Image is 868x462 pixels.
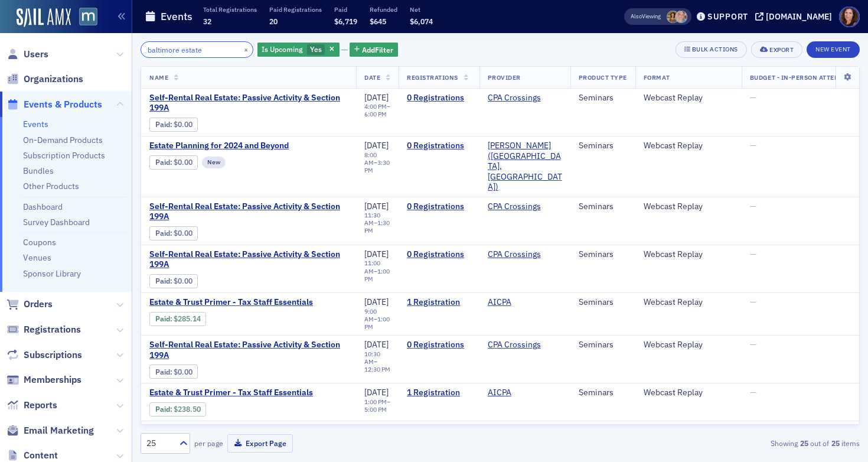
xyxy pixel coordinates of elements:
a: Estate & Trust Primer - Tax Staff Essentials [149,388,348,398]
span: CPA Crossings [488,340,562,350]
div: Paid: 1 - $28514 [149,312,206,326]
a: Paid [155,367,170,376]
span: $0.00 [174,276,192,285]
a: CPA Crossings [488,93,541,103]
a: Self-Rental Real Estate: Passive Activity & Section 199A [149,93,348,113]
div: Paid: 0 - $0 [149,155,198,170]
span: CPA Crossings [488,249,562,260]
div: Seminars [579,388,627,398]
button: New Event [807,41,860,58]
div: 25 [146,437,172,450]
span: — [750,201,756,212]
div: – [364,212,390,235]
span: Profile [839,6,860,27]
time: 6:00 PM [364,110,387,118]
span: Add Filter [362,44,393,55]
div: [DOMAIN_NAME] [766,11,832,22]
div: – [364,350,390,373]
span: Self-Rental Real Estate: Passive Activity & Section 199A [149,201,348,222]
a: Coupons [23,237,56,248]
a: Registrations [6,323,81,336]
span: Is Upcoming [262,44,303,54]
a: Users [6,48,48,61]
a: Paid [155,314,170,323]
div: Seminars [579,201,627,212]
time: 1:00 PM [364,315,390,331]
a: Organizations [6,73,83,86]
time: 1:00 PM [364,398,387,406]
span: [DATE] [364,140,389,151]
label: per page [194,438,223,448]
span: Werner-Rocca (Flourtown, PA) [488,141,562,193]
span: [DATE] [364,297,389,307]
time: 3:30 PM [364,158,390,174]
span: : [155,120,174,129]
time: 5:00 PM [364,405,387,414]
span: $0.00 [174,120,192,129]
div: Seminars [579,297,627,308]
a: 0 Registrations [407,249,471,260]
div: Paid: 0 - $0 [149,118,198,132]
span: [DATE] [364,92,389,103]
a: Events [23,119,48,129]
div: New [202,157,226,168]
div: Also [631,12,642,20]
a: 1 Registration [407,388,471,398]
a: Events & Products [6,98,102,111]
div: – [364,103,390,118]
span: [DATE] [364,249,389,259]
a: Venues [23,252,51,263]
span: Estate Planning for 2024 and Beyond [149,141,348,151]
span: Laura Swann [667,11,679,23]
button: Bulk Actions [676,41,747,58]
span: AICPA [488,297,562,308]
strong: 25 [829,438,841,448]
span: Product Type [579,73,627,82]
a: View Homepage [71,8,97,28]
span: Email Marketing [24,424,94,437]
a: 1 Registration [407,297,471,308]
a: Orders [6,298,53,311]
span: Self-Rental Real Estate: Passive Activity & Section 199A [149,249,348,270]
span: Self-Rental Real Estate: Passive Activity & Section 199A [149,340,348,360]
span: Users [24,48,48,61]
a: 0 Registrations [407,141,471,151]
div: Webcast Replay [644,388,733,398]
time: 9:00 AM [364,307,377,323]
span: Name [149,73,168,82]
span: $0.00 [174,229,192,237]
time: 10:30 AM [364,350,380,366]
time: 1:30 PM [364,219,390,235]
input: Search… [141,41,253,58]
time: 11:00 AM [364,259,380,275]
a: Dashboard [23,201,63,212]
div: Webcast Replay [644,340,733,350]
a: Estate & Trust Primer - Tax Staff Essentials [149,297,348,308]
span: $645 [370,17,386,26]
p: Net [410,5,433,14]
div: Webcast Replay [644,141,733,151]
time: 8:00 AM [364,151,377,167]
span: Budget - In-Person Attendance [750,73,862,82]
a: AICPA [488,388,511,398]
span: AICPA [488,388,562,398]
a: Memberships [6,373,81,386]
span: — [750,387,756,398]
span: Viewing [631,12,661,21]
button: [DOMAIN_NAME] [755,12,836,21]
div: Bulk Actions [692,46,738,53]
a: Sponsor Library [23,268,81,279]
div: Paid: 0 - $0 [149,226,198,240]
button: × [241,44,252,54]
span: — [750,297,756,307]
div: – [364,398,390,414]
div: Support [707,11,748,22]
a: Subscriptions [6,349,82,362]
p: Paid Registrations [269,5,322,14]
a: 0 Registrations [407,93,471,103]
a: Paid [155,276,170,285]
a: Bundles [23,165,54,176]
a: Paid [155,158,170,167]
span: : [155,229,174,237]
